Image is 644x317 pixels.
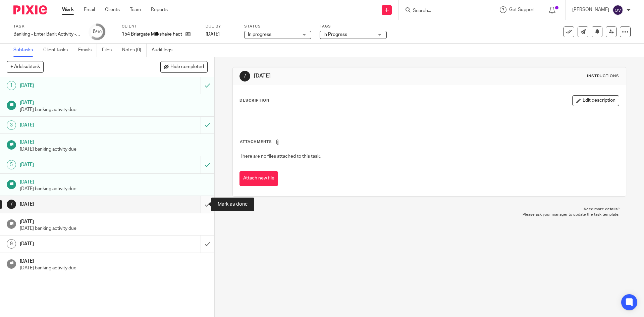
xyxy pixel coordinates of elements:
[84,6,95,13] a: Email
[93,28,102,36] div: 6
[20,239,136,249] h1: [DATE]
[412,8,473,14] input: Search
[20,177,208,186] h1: [DATE]
[612,5,623,15] img: svg%3E
[122,31,182,38] p: 154 Briargate Milkshake Factory
[20,146,208,153] p: [DATE] banking activity due
[78,44,97,57] a: Emails
[13,24,80,29] label: Task
[20,120,136,130] h1: [DATE]
[254,72,444,80] h1: [DATE]
[7,120,16,130] div: 3
[20,137,208,146] h1: [DATE]
[7,160,16,169] div: 5
[206,32,220,37] span: [DATE]
[170,64,204,70] span: Hide completed
[20,256,208,265] h1: [DATE]
[239,98,269,103] p: Description
[13,31,80,38] div: Banking - Enter Bank Activity - week 33
[160,61,208,72] button: Hide completed
[102,44,117,57] a: Files
[239,212,619,217] p: Please ask your manager to update the task template.
[7,61,44,72] button: + Add subtask
[13,44,38,57] a: Subtasks
[20,81,136,91] h1: [DATE]
[122,44,147,57] a: Notes (0)
[7,81,16,90] div: 1
[248,32,271,37] span: In progress
[20,106,208,113] p: [DATE] banking activity due
[7,239,16,249] div: 9
[20,98,208,106] h1: [DATE]
[130,6,141,13] a: Team
[7,200,16,209] div: 7
[572,95,619,106] button: Edit description
[240,140,272,144] span: Attachments
[20,265,208,271] p: [DATE] banking activity due
[62,6,74,13] a: Work
[587,73,619,79] div: Instructions
[20,160,136,170] h1: [DATE]
[240,154,321,159] span: There are no files attached to this task.
[96,30,102,34] small: /10
[43,44,73,57] a: Client tasks
[206,24,236,29] label: Due by
[239,207,619,212] p: Need more details?
[239,71,250,82] div: 7
[152,44,177,57] a: Audit logs
[105,6,120,13] a: Clients
[13,5,47,14] img: Pixie
[20,217,208,225] h1: [DATE]
[20,199,136,209] h1: [DATE]
[572,6,609,13] p: [PERSON_NAME]
[323,32,347,37] span: In Progress
[122,24,197,29] label: Client
[20,225,208,232] p: [DATE] banking activity due
[20,186,208,192] p: [DATE] banking activity due
[244,24,311,29] label: Status
[151,6,168,13] a: Reports
[239,171,278,186] button: Attach new file
[509,7,535,12] span: Get Support
[320,24,387,29] label: Tags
